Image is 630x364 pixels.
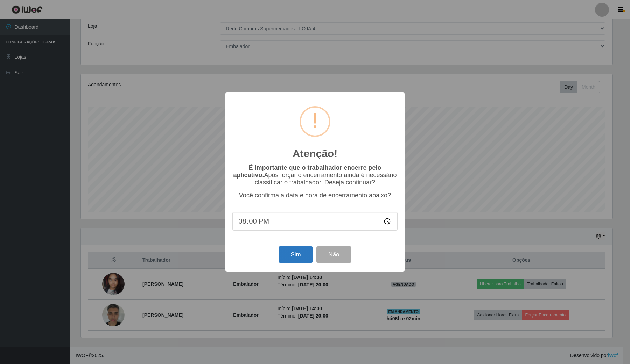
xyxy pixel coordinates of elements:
[293,147,337,160] h2: Atenção!
[316,246,351,263] button: Não
[233,164,381,179] b: É importante que o trabalhador encerre pelo aplicativo.
[232,192,398,199] p: Você confirma a data e hora de encerramento abaixo?
[232,164,398,186] p: Após forçar o encerramento ainda é necessário classificar o trabalhador. Deseja continuar?
[279,246,313,263] button: Sim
